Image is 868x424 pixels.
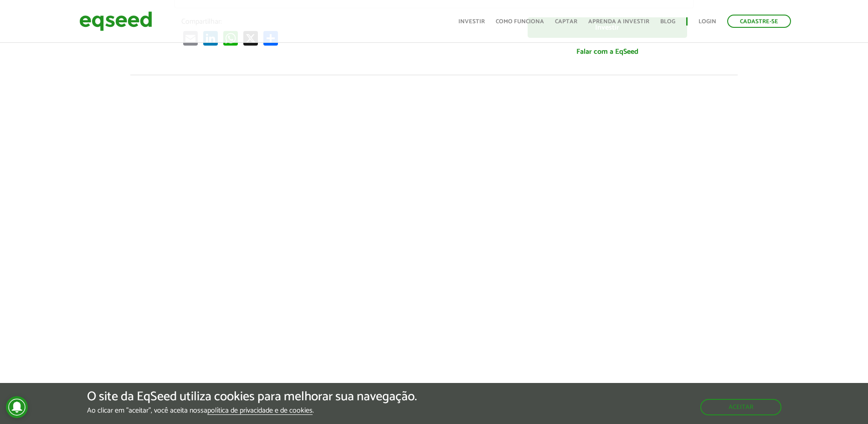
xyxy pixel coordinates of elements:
a: Blog [660,19,675,25]
a: Investir [458,19,485,25]
button: Aceitar [700,399,781,415]
img: EqSeed [79,9,152,33]
a: Falar com a EqSeed [528,42,687,61]
a: Cadastre-se [727,15,791,28]
a: Como funciona [496,19,544,25]
p: Ao clicar em "aceitar", você aceita nossa . [87,406,417,415]
a: Login [699,19,716,25]
a: Captar [555,19,577,25]
iframe: Lubs | Oferta disponível [175,93,694,386]
a: política de privacidade e de cookies [207,407,313,415]
a: Aprenda a investir [588,19,649,25]
h5: O site da EqSeed utiliza cookies para melhorar sua navegação. [87,390,417,404]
